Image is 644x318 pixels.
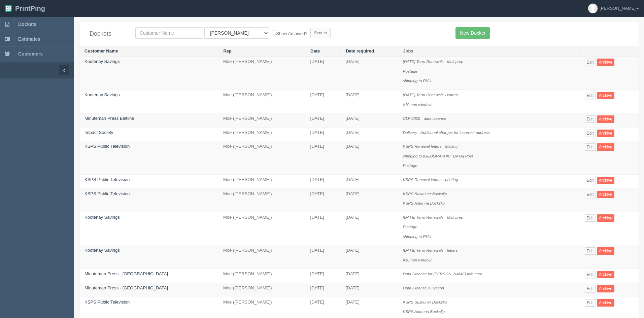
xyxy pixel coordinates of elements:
td: [DATE] [305,283,341,297]
td: [DATE] [305,174,341,188]
td: [DATE] [305,269,341,283]
i: Postage [403,163,417,168]
td: Moe ([PERSON_NAME]) [218,188,305,212]
a: Archive [597,271,614,278]
i: KSPS Sustainer Buckslip [403,300,447,304]
a: Edit [585,214,596,222]
td: Moe ([PERSON_NAME]) [218,269,305,283]
a: Archive [597,299,614,307]
a: Edit [585,271,596,278]
td: Moe ([PERSON_NAME]) [218,141,305,175]
td: Moe ([PERSON_NAME]) [218,283,305,297]
a: KSPS Public Television [84,144,130,149]
td: [DATE] [341,174,398,188]
a: Kootenay Savings [84,215,120,220]
a: Edit [585,299,596,307]
i: #10 non window [403,258,431,262]
td: [DATE] [305,188,341,212]
td: [DATE] [341,188,398,212]
a: Customer Name [84,48,118,54]
a: Edit [585,92,596,99]
span: Dockets [18,22,36,27]
i: [DATE] Term Renewals - letters [403,248,458,252]
a: Edit [585,59,596,66]
a: New Docket [455,27,489,39]
a: Archive [597,130,614,137]
label: Show Archived? [272,29,307,37]
i: shipping to RVU [403,78,431,83]
td: [DATE] [341,90,398,113]
a: Date required [346,48,374,54]
a: Edit [585,191,596,198]
a: Edit [585,130,596,137]
td: [DATE] [305,113,341,128]
a: Archive [597,191,614,198]
td: [DATE] [341,141,398,175]
a: Archive [597,247,614,255]
input: Search [310,28,331,38]
td: Moe ([PERSON_NAME]) [218,57,305,90]
a: KSPS Public Television [84,191,130,196]
i: #10 non window [403,102,431,107]
td: [DATE] [341,212,398,245]
td: [DATE] [341,57,398,90]
i: Delivery - Additional charges for incorrect address [403,130,490,135]
i: shipping to [GEOGRAPHIC_DATA] Post [403,154,473,158]
i: KSPS Renewal letters - Mailing [403,144,457,148]
i: KSPS Renewal letters - printing [403,177,458,182]
i: Data Cleanse & Presort [403,286,444,290]
a: Kootenay Savings [84,92,120,97]
a: Minuteman Press - [GEOGRAPHIC_DATA] [84,271,168,276]
i: Data Cleanse for [PERSON_NAME] Info card [403,272,482,276]
i: [DATE] Term Renewals - Mail prep [403,215,463,219]
a: Archive [597,115,614,123]
a: Edit [585,247,596,255]
a: Impact Society [84,130,113,135]
input: Customer Name [135,27,203,39]
td: Moe ([PERSON_NAME]) [218,113,305,128]
a: Minuteman Press Beltline [84,116,134,121]
a: Archive [597,214,614,222]
a: Edit [585,143,596,151]
td: [DATE] [341,283,398,297]
td: [DATE] [341,113,398,128]
td: [DATE] [305,245,341,269]
a: Kootenay Savings [84,248,120,253]
a: Archive [597,285,614,292]
i: CLP 2025 - data cleanse [403,116,446,120]
td: Moe ([PERSON_NAME]) [218,245,305,269]
i: shipping to RVU [403,234,431,239]
td: Moe ([PERSON_NAME]) [218,90,305,113]
td: [DATE] [305,212,341,245]
td: [DATE] [305,127,341,141]
img: avatar_default-7531ab5dedf162e01f1e0bb0964e6a185e93c5c22dfe317fb01d7f8cd2b1632c.jpg [588,4,598,13]
a: Edit [585,177,596,184]
i: [DATE] Term Renewals - Mail prep [403,59,463,64]
a: Archive [597,143,614,151]
h4: Dockets [90,31,125,37]
i: Postage [403,69,417,73]
a: Edit [585,285,596,292]
i: Postage [403,224,417,229]
a: Edit [585,115,596,123]
i: KSPS Sustainer Buckslip [403,191,447,196]
i: [DATE] Term Renewals - letters [403,93,458,97]
i: KSPS Antenna Buckslip [403,201,445,205]
a: KSPS Public Television [84,299,130,305]
a: Archive [597,92,614,99]
a: Archive [597,59,614,66]
td: Moe ([PERSON_NAME]) [218,212,305,245]
td: [DATE] [305,90,341,113]
a: Rep [223,48,232,54]
span: Estimates [18,36,40,42]
a: KSPS Public Television [84,177,130,182]
td: [DATE] [305,57,341,90]
img: logo-3e63b451c926e2ac314895c53de4908e5d424f24456219fb08d385ab2e579770.png [5,5,12,12]
td: [DATE] [305,141,341,175]
a: Kootenay Savings [84,59,120,64]
a: Minuteman Press - [GEOGRAPHIC_DATA] [84,285,168,290]
a: Archive [597,177,614,184]
td: [DATE] [341,269,398,283]
a: Date [310,48,320,54]
td: Moe ([PERSON_NAME]) [218,174,305,188]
